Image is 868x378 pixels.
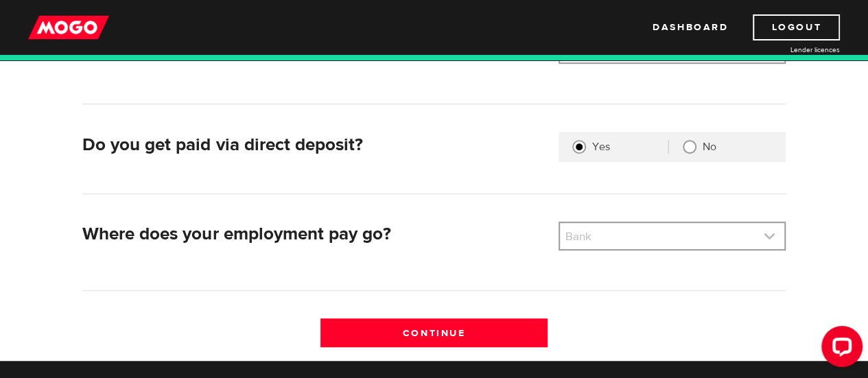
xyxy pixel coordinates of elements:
[753,14,840,40] a: Logout
[82,224,547,245] h2: Where does your employment pay go?
[28,14,109,40] img: mogo_logo-11ee424be714fa7cbb0f0f49df9e16ec.png
[737,45,840,55] a: Lender licences
[810,320,868,378] iframe: LiveChat chat widget
[320,318,548,347] input: Continue
[82,134,547,156] h2: Do you get paid via direct deposit?
[703,140,772,154] label: No
[572,140,586,154] input: Yes
[592,140,668,154] label: Yes
[653,14,728,40] a: Dashboard
[683,140,696,154] input: No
